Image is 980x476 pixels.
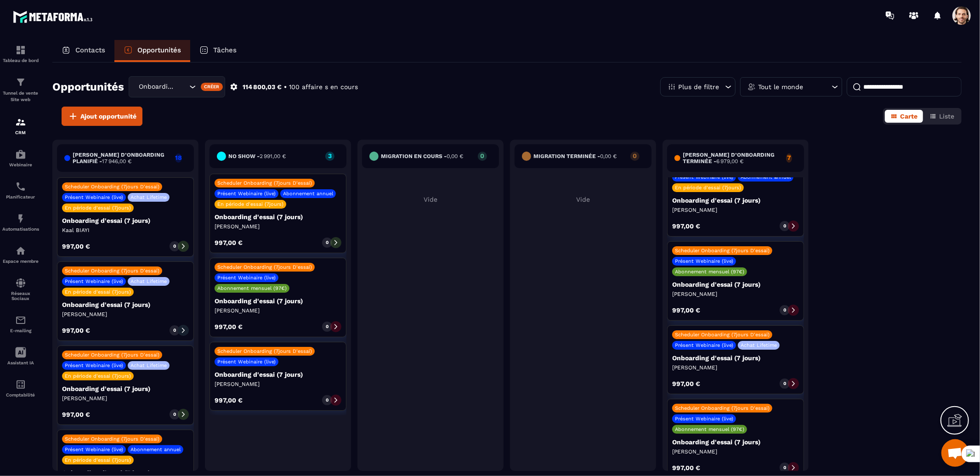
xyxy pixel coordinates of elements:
p: Abonnement annuel [741,174,791,180]
p: Présent Webinaire (live) [65,363,123,368]
p: 997,00 € [672,223,700,229]
p: 997,00 € [215,397,243,403]
p: Scheduler Onboarding (7jours D'essai) [65,436,159,442]
p: En période d'essai (7jours) [217,201,283,207]
p: Assistant IA [2,360,39,365]
p: Automatisations [2,227,39,232]
p: Présent Webinaire (live) [65,278,123,284]
span: 6 979,00 € [716,158,743,164]
p: 7 [786,154,792,161]
img: logo [13,8,96,25]
p: Onboarding d'essai (7 jours) [672,354,799,362]
p: 0 [173,327,176,334]
p: En période d'essai (7jours) [65,457,131,463]
p: Scheduler Onboarding (7jours D'essai) [217,348,312,354]
p: [PERSON_NAME] [215,380,341,388]
span: 2 991,00 € [260,153,286,159]
p: Planificateur [2,194,39,199]
a: Opportunités [114,40,190,62]
h6: No show - [228,153,286,159]
p: [PERSON_NAME] [672,206,799,214]
p: Présent Webinaire (live) [217,275,276,281]
p: 114 800,03 € [243,83,282,91]
p: Scheduler Onboarding (7jours D'essai) [675,405,770,411]
a: emailemailE-mailing [2,308,39,340]
h6: [PERSON_NAME] d’onboarding planifié - [73,152,170,164]
p: Onboarding d'essai (7 jours) [672,281,799,288]
p: En période d'essai (7jours) [65,205,131,211]
p: Scheduler Onboarding (7jours D'essai) [65,268,159,274]
p: Tunnel de vente Site web [2,90,39,103]
p: 997,00 € [672,465,700,471]
p: Contacts [75,46,105,54]
p: 18 [175,154,182,161]
p: 0 [173,411,176,418]
a: formationformationCRM [2,110,39,142]
span: Ajout opportunité [80,112,136,121]
p: Scheduler Onboarding (7jours D'essai) [675,248,770,254]
p: Tableau de bord [2,58,39,63]
p: Espace membre [2,259,39,264]
p: 0 [783,380,786,387]
img: formation [15,117,26,128]
p: Achat Lifetime [130,194,167,200]
h6: Migration Terminée - [533,153,617,159]
p: Webinaire [2,162,39,167]
span: Onboarding (7jours d'essai) [137,82,178,92]
p: Onboarding d'essai (7 jours) [62,301,189,308]
img: formation [15,77,26,88]
p: Comptabilité [2,392,39,397]
p: Présent Webinaire (live) [675,174,733,180]
p: Présent Webinaire (live) [65,194,123,200]
img: accountant [15,379,26,390]
p: 0 [783,465,786,471]
button: Liste [924,110,960,123]
h2: Opportunités [52,78,124,96]
a: Assistant IA [2,340,39,372]
div: Search for option [129,76,225,97]
p: Présent Webinaire (live) [217,359,276,365]
div: Mở cuộc trò chuyện [941,439,969,467]
p: Présent Webinaire (live) [217,191,276,197]
p: 997,00 € [62,243,90,249]
p: Achat Lifetime [130,278,167,284]
p: 997,00 € [215,239,243,246]
a: social-networksocial-networkRéseaux Sociaux [2,271,39,308]
p: 0 [783,307,786,313]
p: Achat Lifetime [130,363,167,368]
img: automations [15,213,26,224]
span: 0,00 € [447,153,463,159]
a: formationformationTunnel de vente Site web [2,70,39,110]
p: Tout le monde [758,84,803,90]
span: 17 946,00 € [102,158,131,164]
p: 0 [630,153,640,159]
span: Liste [939,113,954,120]
a: automationsautomationsWebinaire [2,142,39,174]
p: 0 [478,153,487,159]
p: 100 affaire s en cours [289,83,358,91]
p: En période d'essai (7jours) [65,289,131,295]
a: automationsautomationsEspace membre [2,238,39,271]
p: 0 [326,323,329,330]
button: Ajout opportunité [62,107,142,126]
img: scheduler [15,181,26,192]
p: • [284,83,287,91]
p: Scheduler Onboarding (7jours D'essai) [65,352,159,358]
p: Tâches [213,46,237,54]
p: Scheduler Onboarding (7jours D'essai) [217,180,312,186]
p: 997,00 € [672,380,700,387]
a: schedulerschedulerPlanificateur [2,174,39,206]
p: Onboarding d'essai (7 jours) [215,213,341,221]
div: Créer [201,83,223,91]
p: Abonnement mensuel (97€) [675,426,744,432]
p: [PERSON_NAME] [672,290,799,298]
span: 0,00 € [600,153,617,159]
p: Présent Webinaire (live) [675,416,733,422]
p: Achat Lifetime [741,342,777,348]
h6: Migration en cours - [381,153,463,159]
p: Onboarding d'essai (7 jours) [672,438,799,446]
p: Onboarding d'essai (7 jours) [215,297,341,305]
a: formationformationTableau de bord [2,38,39,70]
span: Carte [900,113,918,120]
a: Tâches [190,40,246,62]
